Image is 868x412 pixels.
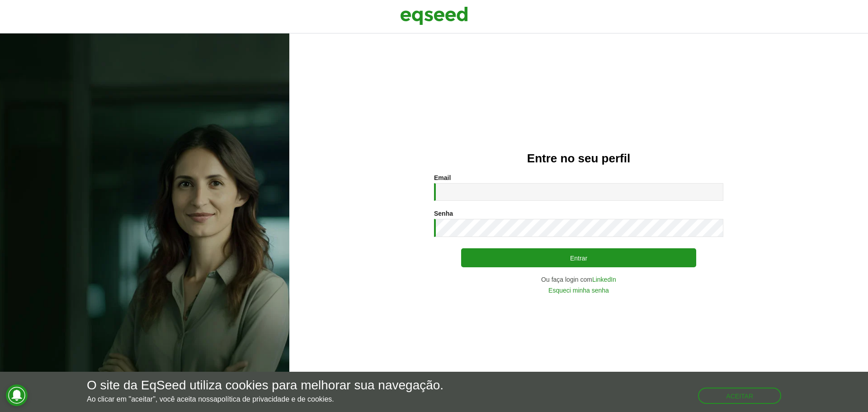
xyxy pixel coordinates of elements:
[434,276,723,283] div: Ou faça login com
[307,152,850,165] h2: Entre no seu perfil
[434,210,453,217] label: Senha
[461,248,696,267] button: Entrar
[698,388,781,404] button: Aceitar
[217,396,332,403] a: política de privacidade e de cookies
[592,276,616,283] a: LinkedIn
[548,287,609,294] a: Esqueci minha senha
[434,175,451,181] label: Email
[87,395,443,403] p: Ao clicar em "aceitar", você aceita nossa .
[87,379,443,393] h5: O site da EqSeed utiliza cookies para melhorar sua navegação.
[400,5,468,27] img: EqSeed Logo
